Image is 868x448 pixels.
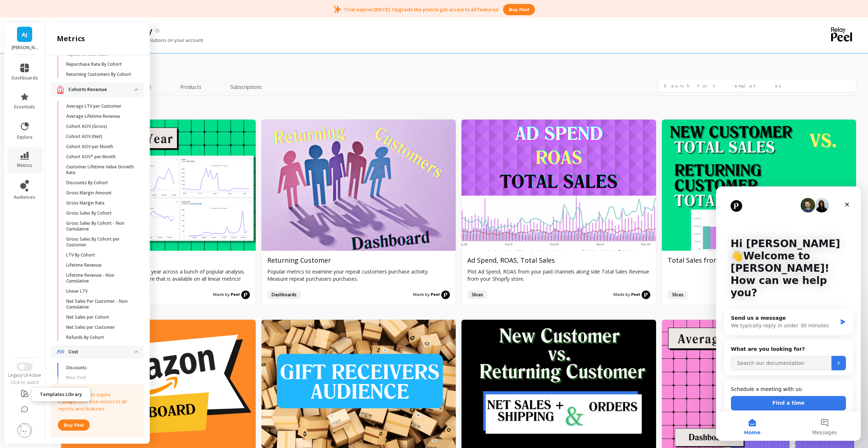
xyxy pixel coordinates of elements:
[12,45,38,51] p: Artizan Joyeria
[66,124,107,129] p: Cohort AOV (Gross)
[14,104,35,110] span: essentials
[66,200,105,206] p: Gross Margin Rate
[66,375,86,381] p: New Cost
[68,348,135,356] p: Cost
[66,365,87,371] p: Discounts
[57,34,85,44] h2: metrics
[62,398,77,405] strong: 2 days.
[61,103,856,113] h2: growth
[66,252,95,258] p: LTV By Cohort
[66,72,131,77] p: Returning Customers By Cohort
[66,164,135,176] p: Customer Lifetime Value Growth Rate
[17,423,32,438] img: profile picture
[135,351,138,353] img: down caret icon
[66,103,122,109] p: Average LTV per Customer
[68,86,135,93] p: Cohorts Revenue
[66,298,135,310] p: Net Sales Per Customer - Non Cumulative
[66,262,102,268] p: Lifetime Revenue
[14,194,35,200] span: audiences
[503,4,535,15] button: Buy peel
[66,288,88,294] p: Linear LTV
[222,79,271,96] a: Subscriptions
[57,349,64,354] img: navigation item icon
[66,210,112,216] p: Gross Sales By Cohort
[66,236,135,248] p: Gross Sales By Cohort per Customer
[66,61,122,67] p: Repurchase Rate By Cohort
[22,30,27,39] span: AJ
[66,272,135,284] p: Lifetime Revenue - Non Cumulative
[66,134,102,139] p: Cohort AOV (Net)
[171,79,210,96] a: Products
[4,372,45,378] div: Legacy UI Active
[17,362,33,371] button: Switch to New UI
[66,314,109,320] p: Net Sales per Cohort
[66,144,113,150] p: Cohort AOV per Month
[17,163,32,168] span: metrics
[66,190,112,196] p: Gross Margin Amount
[4,380,45,385] div: Click to switch
[58,419,90,431] button: Buy peel
[66,324,115,330] p: Net Sales per Customer
[12,75,38,81] span: dashboards
[658,79,856,92] input: Search for templates
[66,220,135,232] p: Gross Sales By Cohort - Non Cumulative
[66,335,104,340] p: Refunds By Cohort
[66,154,116,160] p: Cohort AOV* per Month
[66,180,108,186] p: Discounts By Cohort
[135,89,138,91] img: down caret icon
[58,391,137,413] p: Your trial is set to expire in Don’t lose access to all reports and features.
[61,79,271,96] nav: Tabs
[66,113,120,119] p: Average Lifetime Revenue
[17,134,33,140] span: explore
[344,6,499,13] p: Trial expires [DATE]. Upgrade the plan to get access to all features!
[57,85,64,94] img: navigation item icon
[716,186,861,441] iframe: Intercom live chat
